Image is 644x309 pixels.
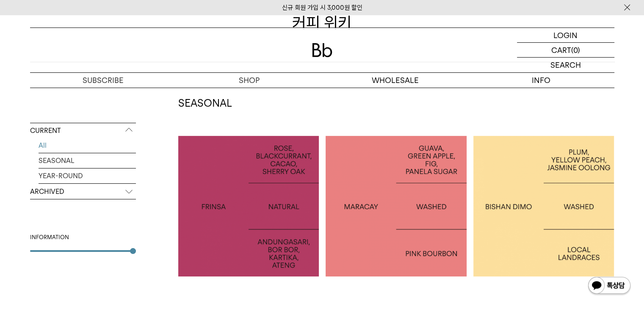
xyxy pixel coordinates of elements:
[30,184,136,199] p: ARCHIVED
[553,28,578,42] p: LOGIN
[282,4,362,11] a: 신규 회원 가입 시 3,000원 할인
[30,73,176,88] a: SUBSCRIBE
[473,136,614,277] a: 에티오피아 비샨 디모ETHIOPIA BISHAN DIMO
[517,43,614,58] a: CART (0)
[550,58,581,72] p: SEARCH
[30,123,136,138] p: CURRENT
[30,233,136,242] div: INFORMATION
[517,28,614,43] a: LOGIN
[322,73,468,88] p: WHOLESALE
[312,43,332,57] img: 로고
[39,153,136,168] a: SEASONAL
[39,138,136,153] a: All
[587,276,631,296] img: 카카오톡 채널 1:1 채팅 버튼
[39,168,136,183] a: YEAR-ROUND
[176,73,322,88] a: SHOP
[571,43,580,57] p: (0)
[326,136,467,277] a: 콜롬비아 마라카이COLOMBIA MARACAY
[178,136,319,277] a: 인도네시아 프린자 내추럴INDONESIA FRINSA NATURAL
[468,73,614,88] p: INFO
[178,96,614,110] h2: SEASONAL
[551,43,571,57] p: CART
